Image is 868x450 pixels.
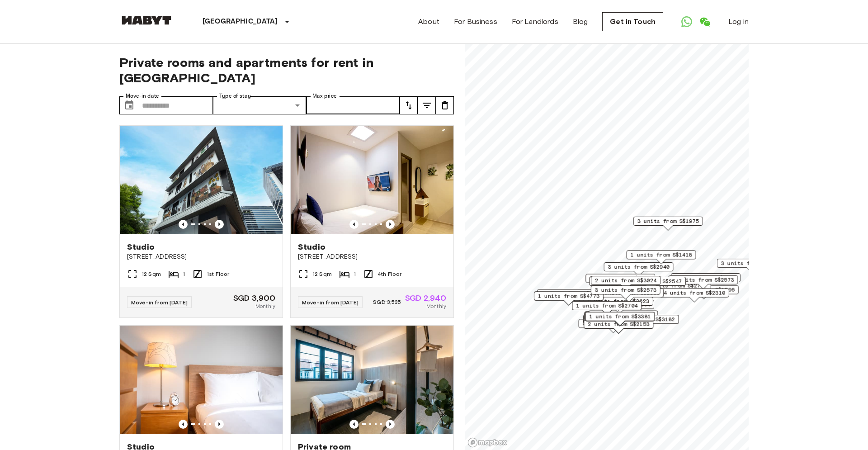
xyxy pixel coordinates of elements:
[467,437,507,448] a: Mapbox logo
[291,126,453,234] img: Marketing picture of unit SG-01-110-033-001
[673,286,735,294] span: 6 units from S$1596
[298,252,446,261] span: [STREET_ADDRESS]
[179,420,188,429] button: Previous image
[594,288,664,302] div: Map marker
[585,300,654,314] div: Map marker
[179,220,188,229] button: Previous image
[207,270,229,278] span: 1st Floor
[675,274,736,282] span: 3 units from S$1480
[616,277,686,291] div: Map marker
[312,270,332,278] span: 12 Sqm
[668,275,738,289] div: Map marker
[291,326,453,434] img: Marketing picture of unit SG-01-027-006-02
[583,315,653,329] div: Map marker
[298,242,325,252] span: Studio
[671,273,741,287] div: Map marker
[728,16,749,27] a: Log in
[637,217,699,225] span: 3 units from S$1975
[669,285,739,299] div: Map marker
[696,13,714,31] a: Open WeChat
[585,274,655,288] div: Map marker
[609,315,679,329] div: Map marker
[588,320,649,328] span: 2 units from S$2153
[595,286,656,294] span: 3 units from S$2573
[233,294,275,302] span: SGD 3,900
[418,16,439,27] a: About
[576,302,637,310] span: 1 units from S$2704
[717,259,787,273] div: Map marker
[386,220,395,229] button: Previous image
[142,270,161,278] span: 12 Sqm
[678,13,696,31] a: Open WhatsApp
[131,299,188,306] span: Move-in from [DATE]
[672,276,734,284] span: 1 units from S$2573
[127,242,155,252] span: Studio
[219,92,251,100] label: Type of stay
[127,252,275,261] span: [STREET_ADDRESS]
[589,277,662,291] div: Map marker
[631,251,692,259] span: 1 units from S$1418
[454,16,497,27] a: For Business
[541,289,603,298] span: 1 units from S$4196
[604,262,674,276] div: Map marker
[589,313,651,321] span: 1 units from S$3381
[573,16,588,27] a: Blog
[572,301,642,315] div: Map marker
[126,92,159,100] label: Move-in date
[588,297,649,305] span: 3 units from S$3623
[349,220,359,229] button: Previous image
[426,302,446,310] span: Monthly
[436,96,454,114] button: tune
[584,320,653,334] div: Map marker
[120,326,283,434] img: Marketing picture of unit SG-01-106-001-01
[588,311,658,325] div: Map marker
[591,285,660,299] div: Map marker
[613,315,675,323] span: 1 units from S$3182
[512,16,558,27] a: For Landlords
[386,420,395,429] button: Previous image
[664,289,725,297] span: 4 units from S$2310
[538,292,599,300] span: 1 units from S$4773
[377,270,401,278] span: 4th Floor
[620,277,682,285] span: 1 units from S$2547
[660,289,729,303] div: Map marker
[585,312,655,326] div: Map marker
[721,259,783,267] span: 3 units from S$2036
[602,12,663,31] a: Get in Touch
[590,274,651,282] span: 3 units from S$1985
[302,299,359,306] span: Move-in from [DATE]
[373,298,401,306] span: SGD 3,535
[290,125,454,318] a: Marketing picture of unit SG-01-110-033-001Previous imagePrevious imageStudio[STREET_ADDRESS]12 S...
[255,302,275,310] span: Monthly
[119,55,454,85] span: Private rooms and apartments for rent in [GEOGRAPHIC_DATA]
[579,319,648,333] div: Map marker
[591,276,660,290] div: Map marker
[585,312,654,326] div: Map marker
[534,292,604,306] div: Map marker
[120,96,138,114] button: Choose date
[418,96,436,114] button: tune
[349,420,359,429] button: Previous image
[583,319,644,327] span: 5 units from S$1680
[354,270,356,278] span: 1
[405,294,446,302] span: SGD 2,940
[215,420,224,429] button: Previous image
[183,270,185,278] span: 1
[119,16,174,25] img: Habyt
[400,96,418,114] button: tune
[119,125,283,318] a: Marketing picture of unit SG-01-110-044_001Previous imagePrevious imageStudio[STREET_ADDRESS]12 S...
[627,250,696,264] div: Map marker
[537,289,607,303] div: Map marker
[215,220,224,229] button: Previous image
[595,276,656,284] span: 2 units from S$3024
[120,126,283,234] img: Marketing picture of unit SG-01-110-044_001
[584,297,653,311] div: Map marker
[203,16,278,27] p: [GEOGRAPHIC_DATA]
[608,263,670,271] span: 3 units from S$2940
[312,92,337,100] label: Max price
[633,217,703,231] div: Map marker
